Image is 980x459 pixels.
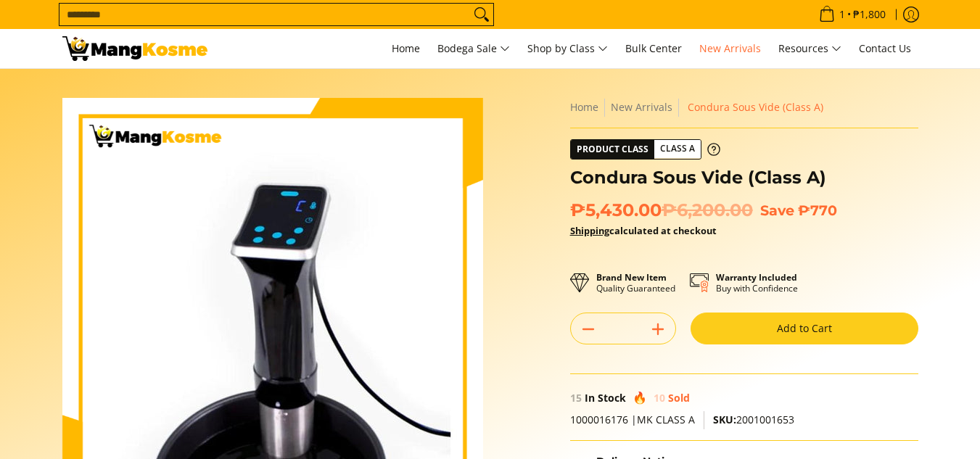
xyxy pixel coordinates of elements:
[571,318,606,341] button: Subtract
[699,41,761,55] span: New Arrivals
[771,29,849,68] a: Resources
[570,199,753,221] span: ₱5,430.00
[716,272,798,294] p: Buy with Confidence
[859,41,911,55] span: Contact Us
[570,224,609,237] a: Shipping
[654,140,701,158] span: Class A
[837,9,847,20] span: 1
[384,29,427,68] a: Home
[520,29,615,68] a: Shop by Class
[611,100,672,114] a: New Arrivals
[851,9,888,20] span: ₱1,800
[668,391,690,405] span: Sold
[596,272,675,294] p: Quality Guaranteed
[596,271,667,284] strong: Brand New Item
[618,29,689,68] a: Bulk Center
[470,4,493,25] button: Search
[437,40,510,58] span: Bodega Sale
[570,167,918,189] h1: Condura Sous Vide (Class A)
[713,413,794,426] span: 2001001653
[570,413,695,426] span: 1000016176 |MK CLASS A
[798,202,837,219] span: ₱770
[585,391,626,405] span: In Stock
[713,413,736,426] span: SKU:
[430,29,517,68] a: Bodega Sale
[570,98,918,117] nav: Breadcrumbs
[662,199,753,221] del: ₱6,200.00
[815,7,890,22] span: •
[222,29,918,68] nav: Main Menu
[570,391,582,405] span: 15
[760,202,794,219] span: Save
[641,318,675,341] button: Add
[527,40,608,58] span: Shop by Class
[570,139,720,160] a: Product Class Class A
[692,29,768,68] a: New Arrivals
[778,40,841,58] span: Resources
[392,41,420,55] span: Home
[654,391,665,405] span: 10
[571,140,654,159] span: Product Class
[716,271,797,284] strong: Warranty Included
[570,100,598,114] a: Home
[688,100,823,114] span: Condura Sous Vide (Class A)
[852,29,918,68] a: Contact Us
[691,313,918,344] button: Add to Cart
[625,41,682,55] span: Bulk Center
[570,224,717,237] strong: calculated at checkout
[62,36,207,61] img: Condura Sous Vide (Stainless) - Pamasko Sale l Mang Kosme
